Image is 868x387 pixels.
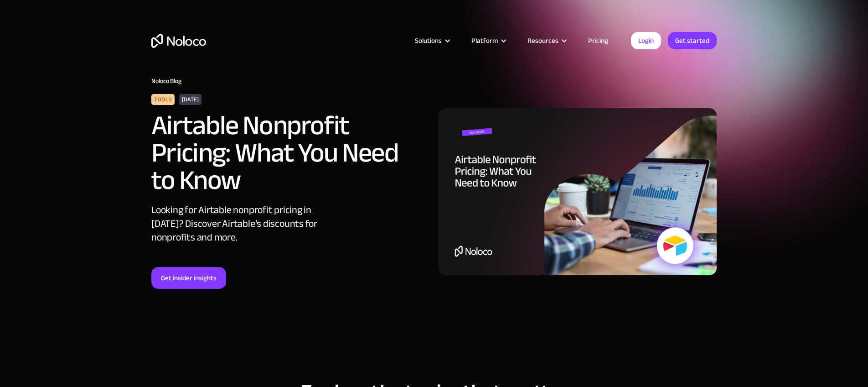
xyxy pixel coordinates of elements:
[151,203,338,244] div: Looking for Airtable nonprofit pricing in [DATE]? Discover Airtable’s discounts for nonprofits an...
[471,35,498,47] div: Platform
[151,112,402,194] h2: Airtable Nonprofit Pricing: What You Need to Know
[668,32,717,49] a: Get started
[516,35,577,47] div: Resources
[415,35,442,47] div: Solutions
[631,32,661,49] a: Login
[151,267,226,289] a: Get insider insights
[151,94,175,105] div: Tools
[151,34,206,48] a: home
[527,35,558,47] div: Resources
[403,35,460,47] div: Solutions
[460,35,516,47] div: Platform
[179,94,201,105] div: [DATE]
[577,35,620,47] a: Pricing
